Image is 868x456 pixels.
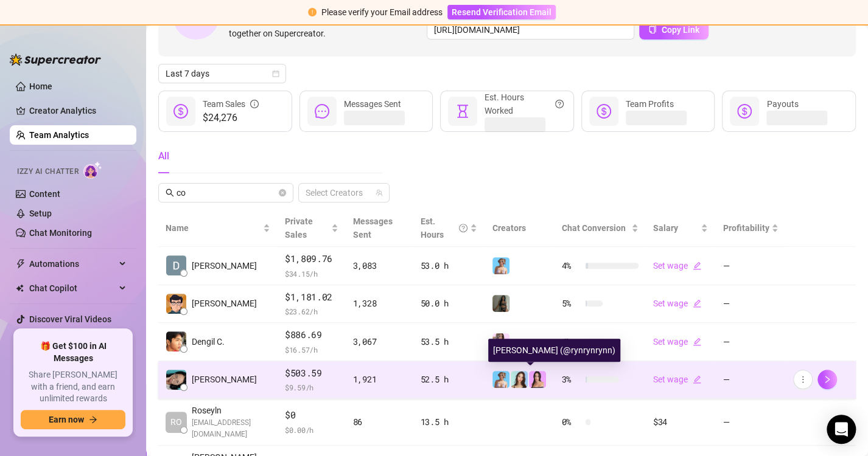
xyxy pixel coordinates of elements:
[203,97,259,111] div: Team Sales
[555,91,564,117] span: question-circle
[693,375,701,384] span: edit
[29,209,52,218] a: Setup
[29,254,116,274] span: Automations
[285,424,338,436] span: $ 0.00 /h
[21,410,125,429] button: Earn nowarrow-right
[737,104,752,119] span: dollar-circle
[353,373,406,386] div: 1,921
[421,335,478,348] div: 53.5 h
[561,223,625,233] span: Chat Conversion
[21,340,125,364] span: 🎁 Get $100 in AI Messages
[166,188,174,197] span: search
[285,344,338,356] span: $ 16.57 /h
[83,161,102,179] img: AI Chatter
[723,223,769,233] span: Profitability
[29,189,60,199] a: Content
[799,375,807,384] span: more
[285,290,338,305] span: $1,181.02
[285,216,313,240] span: Private Sales
[272,70,279,77] span: calendar
[561,297,581,310] span: 5 %
[285,328,338,342] span: $886.69
[285,366,338,381] span: $503.59
[166,370,186,390] img: connie
[353,216,393,240] span: Messages Sent
[250,97,259,111] span: info-circle
[29,130,89,140] a: Team Analytics
[166,255,186,275] img: Dale Jacolba
[29,81,52,91] a: Home
[192,404,270,417] span: Roseyln
[353,415,406,429] div: 86
[353,335,406,348] div: 3,067
[823,375,831,384] span: right
[597,104,611,119] span: dollar-circle
[511,371,528,388] img: Amelia
[639,20,709,40] button: Copy Link
[29,228,92,238] a: Chat Monitoring
[452,7,551,17] span: Resend Verification Email
[485,210,554,247] th: Creators
[561,259,581,272] span: 4 %
[376,189,383,196] span: team
[715,323,786,361] td: —
[166,221,261,235] span: Name
[29,314,111,324] a: Discover Viral Videos
[192,335,225,348] span: Dengil C.
[89,415,97,424] span: arrow-right
[653,375,701,384] a: Set wageedit
[492,333,509,350] img: Isla
[353,259,406,272] div: 3,083
[192,417,270,440] span: [EMAIL_ADDRESS][DOMAIN_NAME]
[492,257,509,274] img: Vanessa
[693,337,701,346] span: edit
[29,278,116,298] span: Chat Copilot
[203,111,259,125] span: $24,276
[715,247,786,285] td: —
[459,215,467,241] span: question-circle
[229,13,422,40] span: Add team members to your workspace and work together on Supercreator.
[693,261,701,270] span: edit
[285,268,338,280] span: $ 34.15 /h
[285,381,338,393] span: $ 9.59 /h
[173,104,188,119] span: dollar-circle
[653,415,709,429] div: $34
[285,252,338,266] span: $1,809.76
[421,373,478,386] div: 52.5 h
[29,101,127,120] a: Creator Analytics
[492,295,509,312] img: Brandy
[455,104,470,119] span: hourglass
[693,299,701,308] span: edit
[421,415,478,429] div: 13.5 h
[492,371,509,388] img: Vanessa
[158,210,278,247] th: Name
[715,285,786,323] td: —
[315,104,329,119] span: message
[321,5,443,19] div: Please verify your Email address
[21,369,125,405] span: Share [PERSON_NAME] with a friend, and earn unlimited rewards
[16,284,24,292] img: Chat Copilot
[421,215,468,241] div: Est. Hours
[421,259,478,272] div: 53.0 h
[485,91,564,117] div: Est. Hours Worked
[766,99,798,109] span: Payouts
[279,189,286,196] span: close-circle
[653,337,701,347] a: Set wageedit
[715,399,786,446] td: —
[561,415,581,429] span: 0 %
[49,415,84,424] span: Earn now
[561,335,581,348] span: 4 %
[166,64,279,83] span: Last 7 days
[192,373,257,386] span: [PERSON_NAME]
[529,371,546,388] img: Rynn
[177,186,276,199] input: Search members
[166,294,186,314] img: conan bez
[715,361,786,399] td: —
[662,25,699,35] span: Copy Link
[653,223,678,233] span: Salary
[17,166,79,178] span: Izzy AI Chatter
[626,99,674,109] span: Team Profits
[447,5,556,19] button: Resend Verification Email
[192,259,257,272] span: [PERSON_NAME]
[827,415,856,444] div: Open Intercom Messenger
